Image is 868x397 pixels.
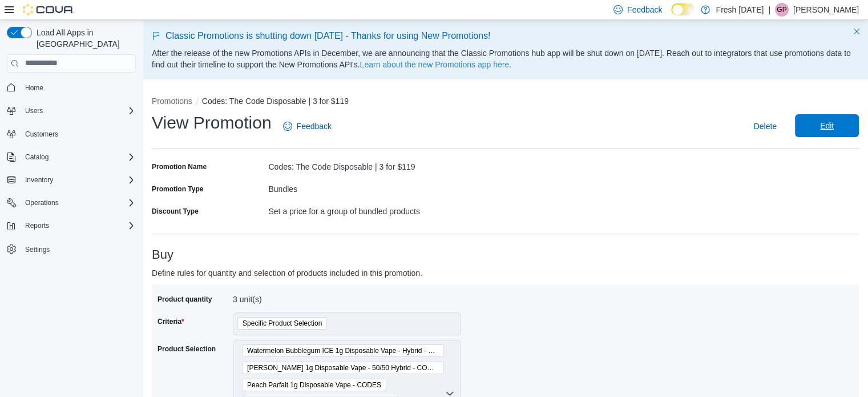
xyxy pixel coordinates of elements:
[25,106,43,115] span: Users
[25,130,58,139] span: Customers
[233,290,386,304] div: 3 unit(s)
[21,173,136,187] span: Inventory
[795,114,859,137] button: Edit
[716,3,764,17] p: Fresh [DATE]
[242,344,444,357] span: Watermelon Bubblegum ICE 1g Disposable Vape - Hybrid - CODES
[297,121,332,132] span: Feedback
[850,25,863,38] button: Dismiss this callout
[21,81,136,95] span: Home
[21,242,136,256] span: Settings
[242,362,444,374] span: Tangie Berry 1g Disposable Vape - 50/50 Hybrid - CODES
[152,266,682,280] p: Define rules for quantity and selection of products included in this promotion.
[21,243,54,256] a: Settings
[152,111,272,134] h1: View Promotion
[242,379,386,391] span: Peach Parfait 1g Disposable Vape - CODES
[768,3,770,17] p: |
[627,4,662,15] span: Feedback
[25,153,49,162] span: Catalog
[25,245,50,254] span: Settings
[25,175,53,185] span: Inventory
[21,173,58,187] button: Inventory
[247,345,439,356] span: Watermelon Bubblegum ICE 1g Disposable Vape - Hybrid - CODES
[21,196,136,210] span: Operations
[268,180,505,194] div: Bundles
[25,221,49,230] span: Reports
[152,29,859,43] p: Classic Promotions is shutting down [DATE] - Thanks for using New Promotions!
[158,295,212,304] label: Product quantity
[278,115,336,138] a: Feedback
[152,97,192,106] button: Promotions
[243,318,322,329] span: Specific Product Selection
[152,248,859,262] h3: Buy
[2,195,140,211] button: Operations
[21,150,136,164] span: Catalog
[754,121,777,132] span: Delete
[21,127,136,141] span: Customers
[25,198,59,207] span: Operations
[749,115,781,138] button: Delete
[2,126,140,142] button: Customers
[152,185,203,194] label: Promotion Type
[2,218,140,234] button: Reports
[237,317,327,330] span: Specific Product Selection
[21,104,47,118] button: Users
[2,79,140,96] button: Home
[2,149,140,165] button: Catalog
[152,47,859,70] p: After the release of the new Promotions APIs in December, we are announcing that the Classic Prom...
[21,81,48,95] a: Home
[820,120,834,131] span: Edit
[247,362,439,374] span: [PERSON_NAME] 1g Disposable Vape - 50/50 Hybrid - CODES
[268,202,505,216] div: Set a price for a group of bundled products
[793,3,859,17] p: [PERSON_NAME]
[32,27,136,50] span: Load All Apps in [GEOGRAPHIC_DATA]
[21,219,136,232] span: Reports
[25,83,43,93] span: Home
[152,162,207,171] label: Promotion Name
[2,172,140,188] button: Inventory
[268,158,505,171] div: Codes: The Code Disposable | 3 for $119
[158,317,184,326] label: Criteria
[158,344,216,354] label: Product Selection
[152,207,199,216] label: Discount Type
[775,3,789,17] div: George Pollock
[247,379,381,391] span: Peach Parfait 1g Disposable Vape - CODES
[2,103,140,119] button: Users
[202,97,349,106] button: Codes: The Code Disposable | 3 for $119
[671,3,695,15] input: Dark Mode
[21,219,54,232] button: Reports
[7,75,136,287] nav: Complex example
[21,104,136,118] span: Users
[21,127,63,141] a: Customers
[23,4,74,15] img: Cova
[2,240,140,257] button: Settings
[152,95,859,109] nav: An example of EuiBreadcrumbs
[21,150,53,164] button: Catalog
[777,3,786,17] span: GP
[21,196,63,210] button: Operations
[360,60,511,69] a: Learn about the new Promotions app here.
